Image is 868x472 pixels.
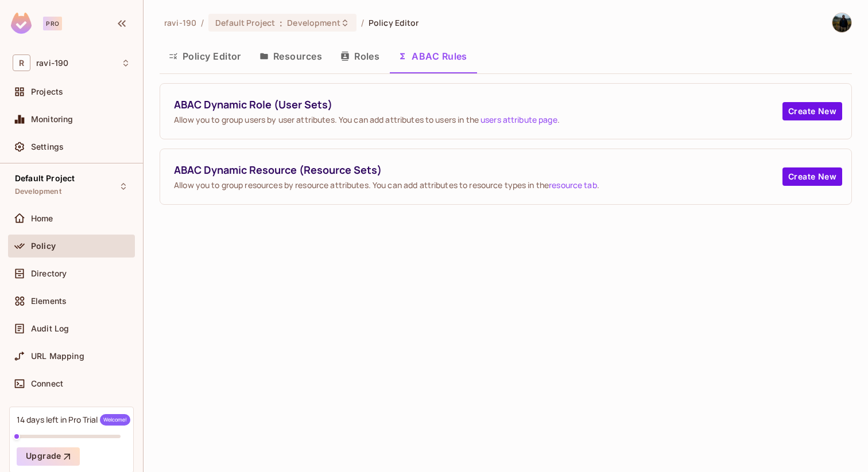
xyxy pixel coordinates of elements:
[279,18,283,28] span: :
[174,180,782,190] span: Allow you to group resources by resource attributes. You can add attributes to resource types in ...
[832,13,851,32] img: ravi vats
[100,414,130,426] span: Welcome!
[215,17,275,28] span: Default Project
[31,352,84,361] span: URL Mapping
[31,379,63,388] span: Connect
[31,297,67,306] span: Elements
[15,174,75,183] span: Default Project
[174,114,782,125] span: Allow you to group users by user attributes. You can add attributes to users in the .
[389,42,476,71] button: ABAC Rules
[250,42,331,71] button: Resources
[11,13,32,34] img: SReyMgAAAABJRU5ErkJggg==
[36,58,68,68] span: Workspace: ravi-190
[174,97,782,112] span: ABAC Dynamic Role (User Sets)
[369,17,419,28] span: Policy Editor
[331,42,389,71] button: Roles
[17,447,80,466] button: Upgrade
[480,114,557,125] a: users attribute page
[43,17,62,30] div: Pro
[15,187,61,196] span: Development
[31,115,73,124] span: Monitoring
[782,167,842,186] button: Create New
[287,17,340,28] span: Development
[361,17,364,28] li: /
[160,42,250,71] button: Policy Editor
[31,324,69,333] span: Audit Log
[31,214,53,223] span: Home
[782,102,842,120] button: Create New
[164,17,196,28] span: the active workspace
[13,54,30,71] span: R
[31,241,56,251] span: Policy
[201,17,204,28] li: /
[549,180,597,190] a: resource tab
[31,269,67,278] span: Directory
[17,414,130,426] div: 14 days left in Pro Trial
[174,163,782,177] span: ABAC Dynamic Resource (Resource Sets)
[31,142,64,151] span: Settings
[31,87,63,96] span: Projects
